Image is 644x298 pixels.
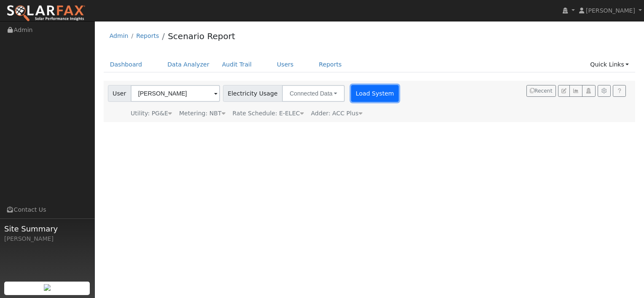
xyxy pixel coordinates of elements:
div: Metering: NBT [179,109,225,118]
a: Help Link [613,85,626,97]
a: Scenario Report [168,31,235,41]
span: Alias: HE1 [233,110,304,117]
button: Load System [351,85,399,102]
a: Quick Links [584,57,635,72]
input: Select a User [131,85,220,102]
button: Recent [526,85,556,97]
button: Settings [598,85,611,97]
a: Admin [110,32,129,39]
div: [PERSON_NAME] [4,234,90,243]
button: Edit User [558,85,570,97]
a: Reports [136,32,159,39]
div: Utility: PG&E [131,109,172,118]
a: Audit Trail [216,57,258,72]
span: Site Summary [4,223,90,234]
span: [PERSON_NAME] [586,7,635,14]
a: Dashboard [104,57,149,72]
span: User [108,85,131,102]
a: Users [271,57,300,72]
img: SolarFax [6,5,86,22]
button: Multi-Series Graph [569,85,582,97]
a: Data Analyzer [161,57,216,72]
button: Login As [582,85,595,97]
div: Adder: ACC Plus [311,109,362,118]
span: Electricity Usage [223,85,282,102]
img: retrieve [44,284,51,291]
a: Reports [313,57,348,72]
button: Connected Data [282,85,345,102]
